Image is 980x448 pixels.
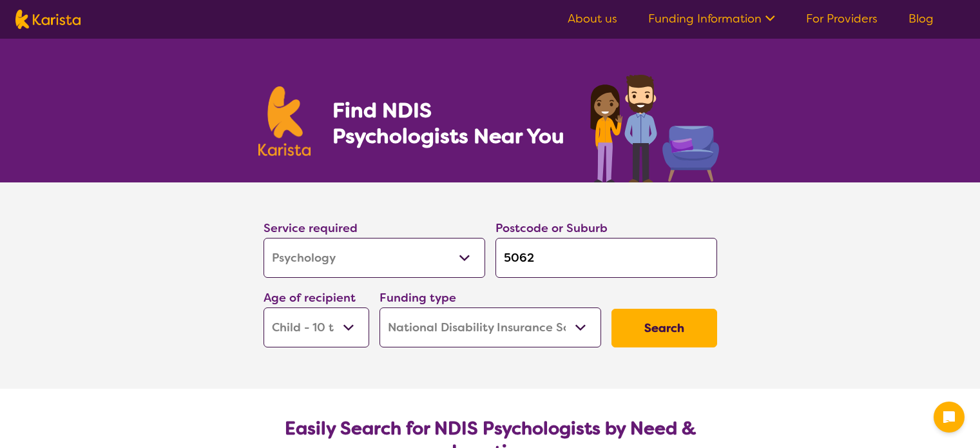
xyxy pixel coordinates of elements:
[806,11,878,26] a: For Providers
[648,11,775,26] a: Funding Information
[495,238,717,278] input: Type
[586,70,722,182] img: psychology
[611,309,717,347] button: Search
[908,11,934,26] a: Blog
[258,86,311,156] img: Karista logo
[264,220,358,236] label: Service required
[15,10,81,29] img: Karista logo
[332,97,571,149] h1: Find NDIS Psychologists Near You
[495,220,608,236] label: Postcode or Suburb
[264,290,356,306] label: Age of recipient
[380,290,456,306] label: Funding type
[568,11,617,26] a: About us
